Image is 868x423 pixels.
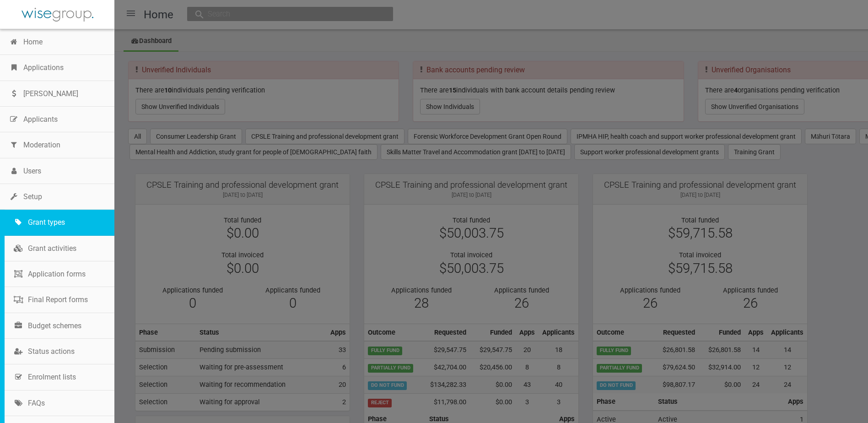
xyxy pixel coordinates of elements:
[5,390,114,416] a: FAQs
[5,313,114,339] a: Budget schemes
[5,339,114,364] a: Status actions
[5,236,114,261] a: Grant activities
[5,210,114,235] a: Grant types
[5,364,114,390] a: Enrolment lists
[5,261,114,287] a: Application forms
[5,287,114,313] a: Final Report forms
